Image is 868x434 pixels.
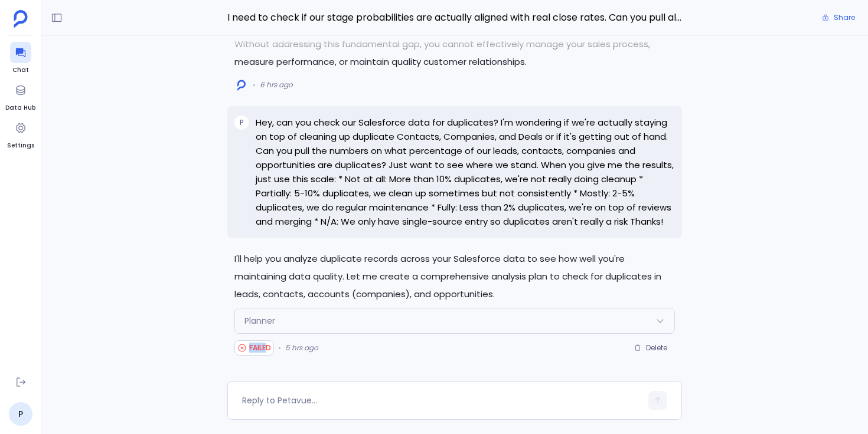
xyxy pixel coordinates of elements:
[9,402,32,426] a: P
[14,10,28,28] img: petavue logo
[834,13,855,22] span: Share
[815,9,862,26] button: Share
[5,80,35,113] a: Data Hub
[249,343,271,353] span: FAILED
[7,141,34,150] span: Settings
[10,42,31,75] a: Chat
[7,117,34,150] a: Settings
[646,343,667,353] span: Delete
[227,10,682,25] span: I need to check if our stage probabilities are actually aligned with real close rates. Can you pu...
[626,339,675,357] button: Delete
[5,103,35,113] span: Data Hub
[10,65,31,75] span: Chat
[240,118,243,127] span: P
[256,116,675,229] p: Hey, can you check our Salesforce data for duplicates? I'm wondering if we're actually staying on...
[244,315,275,327] span: Planner
[234,250,675,303] p: I'll help you analyze duplicate records across your Salesforce data to see how well you're mainta...
[260,80,293,90] span: 6 hrs ago
[285,343,318,353] span: 5 hrs ago
[237,80,246,91] img: logo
